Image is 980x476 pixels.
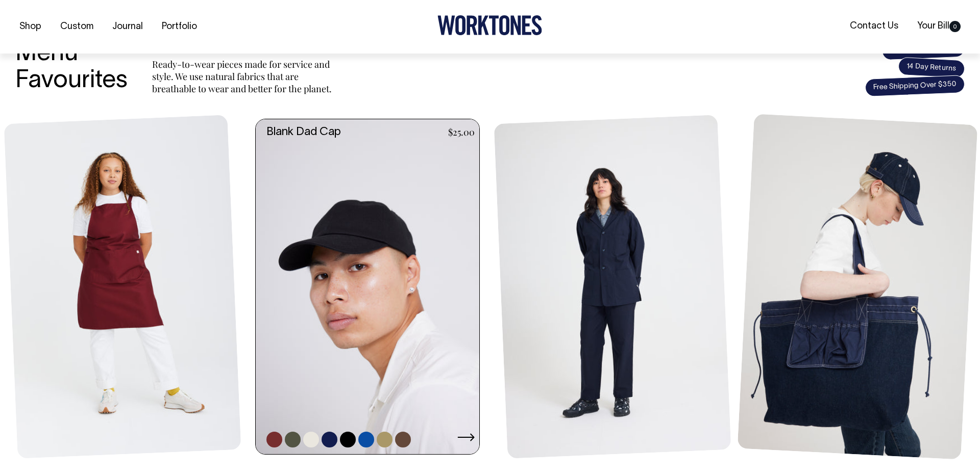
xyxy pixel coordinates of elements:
[494,115,731,459] img: Unstructured Blazer
[865,75,965,97] span: Free Shipping Over $350
[846,18,902,35] a: Contact Us
[56,18,97,35] a: Custom
[152,58,336,95] p: Ready-to-wear pieces made for service and style. We use natural fabrics that are breathable to we...
[949,21,961,32] span: 0
[15,18,45,35] a: Shop
[738,114,978,459] img: Store Bag
[15,41,128,95] h3: Menu Favourites
[108,18,147,35] a: Journal
[898,57,965,78] span: 14 Day Returns
[158,18,201,35] a: Portfolio
[913,18,965,35] a: Your Bill0
[4,115,241,459] img: Mo Apron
